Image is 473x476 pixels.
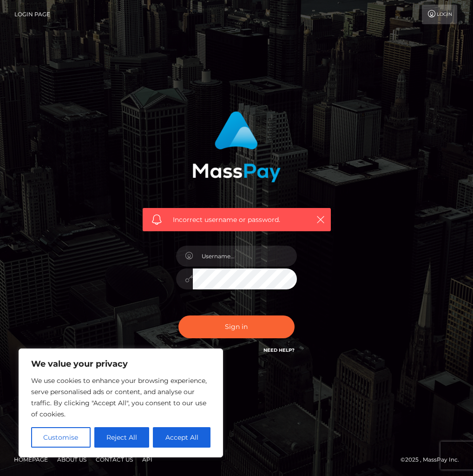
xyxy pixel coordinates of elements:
[153,427,210,448] button: Accept All
[94,427,150,448] button: Reject All
[14,5,50,24] a: Login Page
[178,315,295,338] button: Sign in
[422,5,457,24] a: Login
[19,349,223,457] div: We value your privacy
[53,452,90,467] a: About Us
[192,111,281,182] img: MassPay Login
[263,347,295,353] a: Need Help?
[173,215,305,225] span: Incorrect username or password.
[92,452,137,467] a: Contact Us
[138,452,156,467] a: API
[401,455,466,465] div: © 2025 , MassPay Inc.
[193,246,297,267] input: Username...
[31,358,210,369] p: We value your privacy
[31,375,210,420] p: We use cookies to enhance your browsing experience, serve personalised ads or content, and analys...
[10,452,52,467] a: Homepage
[31,427,91,448] button: Customise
